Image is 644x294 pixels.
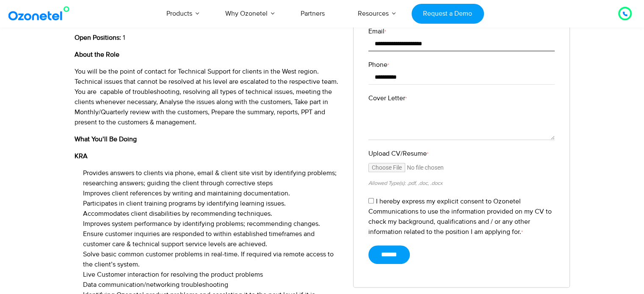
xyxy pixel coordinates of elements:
span: Live Customer interaction for resolving the product problems [83,270,263,279]
b: Open Positions: [75,33,121,42]
label: Upload CV/Resume [368,148,555,159]
span: Provides answers to clients via phone, email & client site visit by identifying problems; researc... [83,169,337,187]
span: Improves system performance by identifying problems; recommending changes. [83,220,320,228]
a: Request a Demo [412,4,484,24]
label: Cover Letter [368,93,555,103]
span: Solve basic common customer problems in real-time. If required via remote access to the client’s ... [83,250,334,269]
span: Ensure customer inquiries are responded to within established timeframes and customer care & tech... [83,230,315,248]
b: What You’ll Be Doing [75,135,137,143]
span: Participates in client training programs by identifying learning issues. [83,199,286,208]
span: 1 [123,33,125,42]
span: Data communication/networking troubleshooting [83,280,228,289]
small: Allowed Type(s): .pdf, .doc, .docx [368,180,442,187]
b: About the Role [75,50,119,59]
label: Phone [368,60,555,70]
span: Accommodates client disabilities by recommending techniques. [83,209,272,218]
label: Email [368,26,555,36]
label: I hereby express my explicit consent to Ozonetel Communications to use the information provided o... [368,197,552,236]
span: You will be the point of contact for Technical Support for clients in the West region. Technical ... [75,67,338,126]
span: Improves client references by writing and maintaining documentation. [83,189,290,198]
b: KRA [75,152,88,160]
